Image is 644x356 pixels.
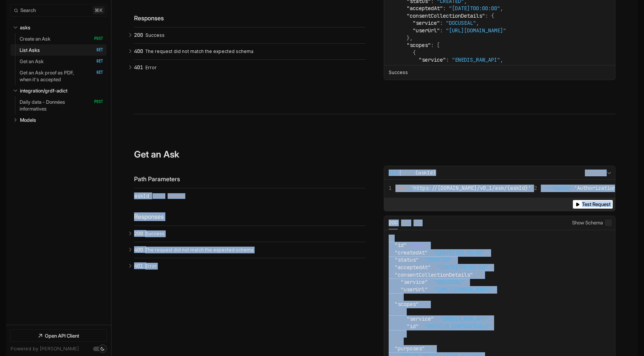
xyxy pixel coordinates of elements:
[452,256,455,263] span: ,
[145,263,363,270] p: Error
[20,35,50,42] p: Create an Ask
[407,315,434,322] span: "service"
[440,27,443,34] span: :
[413,20,440,26] span: "service"
[134,149,179,160] h3: Get an Ask
[452,56,500,63] span: "ENEDIS_RAW_API"
[400,170,436,176] span: /ask/
[419,323,422,330] span: :
[20,67,103,85] a: Get an Ask proof as PDF, when it's accepted GET
[134,193,149,199] div: askId
[20,56,103,67] a: Get an Ask GET
[582,201,610,207] span: Test Request
[431,264,434,271] span: :
[572,216,612,230] label: Show Schema
[20,96,103,114] a: Daily data - Données informatives POST
[389,170,398,176] span: GET
[134,263,143,269] span: 401
[446,27,506,34] span: "[URL][DOMAIN_NAME]"
[20,47,40,53] p: List Asks
[428,286,431,293] span: :
[134,230,143,236] span: 200
[134,64,143,70] span: 401
[395,345,425,352] span: "purposes"
[410,34,413,41] span: ,
[168,194,184,199] div: required
[89,59,103,64] span: GET
[134,247,143,253] span: 400
[413,27,440,34] span: "userUrl"
[134,32,143,38] span: 200
[145,64,363,71] p: Error
[20,8,36,13] span: Search
[389,220,398,226] span: 200
[20,44,103,56] a: List Asks GET
[437,64,503,71] span: "DETAILS_CONTRACTUELS"
[395,264,431,271] span: "acceptedAt"
[413,49,416,56] span: {
[20,69,86,83] p: Get an Ask proof as PDF, when it's accepted
[145,32,363,39] p: Success
[89,99,103,105] span: POST
[479,271,482,278] span: {
[446,20,476,26] span: "DOCUSEAL"
[431,42,434,48] span: :
[425,242,428,248] span: ,
[419,256,422,263] span: :
[476,20,479,26] span: ,
[437,42,440,48] span: [
[398,338,401,344] span: ,
[425,301,428,308] span: [
[100,347,105,351] div: Set light mode
[389,69,408,76] p: Success
[407,12,485,19] span: "consentCollectionDetails"
[93,6,105,14] kbd: ⌘ k
[398,293,401,300] span: ,
[449,5,500,12] span: "[DATE]T00:00:00"
[411,185,531,191] span: 'https://[DOMAIN_NAME]/v0_1/ask/{askId}'
[153,194,164,199] span: string
[414,220,421,226] span: 401
[134,212,366,221] div: Responses
[20,24,31,31] p: asks
[425,256,452,263] span: "CREATED"
[437,264,488,271] span: "[DATE]T00:00:00"
[440,315,488,322] span: "ENEDIS_RAW_API"
[395,256,419,263] span: "status"
[134,14,366,23] div: Responses
[20,114,104,126] a: Models
[401,279,428,285] span: "service"
[145,48,363,55] p: The request did not match the expected schema
[389,185,534,191] span: \
[395,293,398,300] span: }
[419,56,446,63] span: "service"
[11,346,79,351] a: Powered by [PERSON_NAME]
[6,18,111,325] nav: Table of contents for Api
[395,249,428,256] span: "createdAt"
[434,315,437,322] span: :
[419,64,431,71] span: "id"
[434,286,494,293] span: "[URL][DOMAIN_NAME]"
[443,5,446,12] span: :
[473,271,476,278] span: :
[413,242,425,248] span: null
[431,64,434,71] span: :
[89,36,103,41] span: POST
[401,330,404,337] span: }
[407,34,410,41] span: }
[488,264,491,271] span: ,
[134,44,366,59] button: 400 The request did not match the expected schema
[134,60,366,76] button: 401 Error
[20,22,104,33] a: asks
[428,279,431,285] span: :
[134,226,366,242] button: 200 Success
[20,85,104,96] a: integration/grdf-adict
[440,20,443,26] span: :
[401,286,428,293] span: "userUrl"
[401,308,404,315] span: {
[434,279,464,285] span: "DOCUSEAL"
[134,258,366,274] button: 401 Error
[11,330,107,341] a: Open API Client
[20,87,67,94] p: integration/grdf-adict
[434,249,485,256] span: "[DATE]T00:00:00"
